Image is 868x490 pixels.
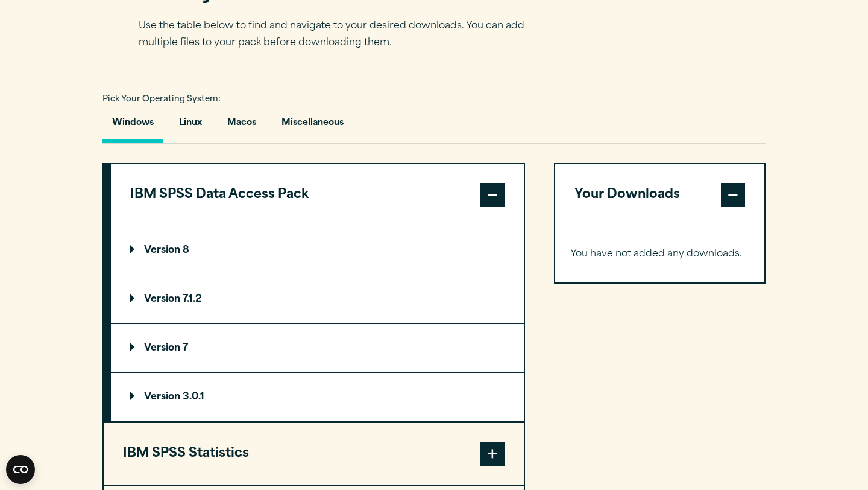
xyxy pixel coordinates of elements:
p: Version 7 [130,343,188,353]
button: Windows [102,109,163,143]
p: Use the table below to find and navigate to your desired downloads. You can add multiple files to... [139,17,542,52]
div: Your Downloads [555,226,764,282]
p: Version 3.0.1 [130,392,204,402]
summary: Version 7 [111,324,524,372]
button: IBM SPSS Data Access Pack [111,164,524,226]
summary: Version 8 [111,226,524,275]
summary: Version 7.1.2 [111,275,524,323]
button: Miscellaneous [272,109,353,143]
p: You have not added any downloads. [570,246,749,263]
p: Version 8 [130,246,189,255]
button: IBM SPSS Statistics [104,423,524,485]
button: Macos [218,109,266,143]
button: Open CMP widget [6,455,35,484]
button: Your Downloads [555,164,764,226]
summary: Version 3.0.1 [111,373,524,421]
div: IBM SPSS Data Access Pack [111,226,524,422]
p: Version 7.1.2 [130,294,201,304]
button: Linux [169,109,212,143]
span: Pick Your Operating System: [102,95,221,103]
